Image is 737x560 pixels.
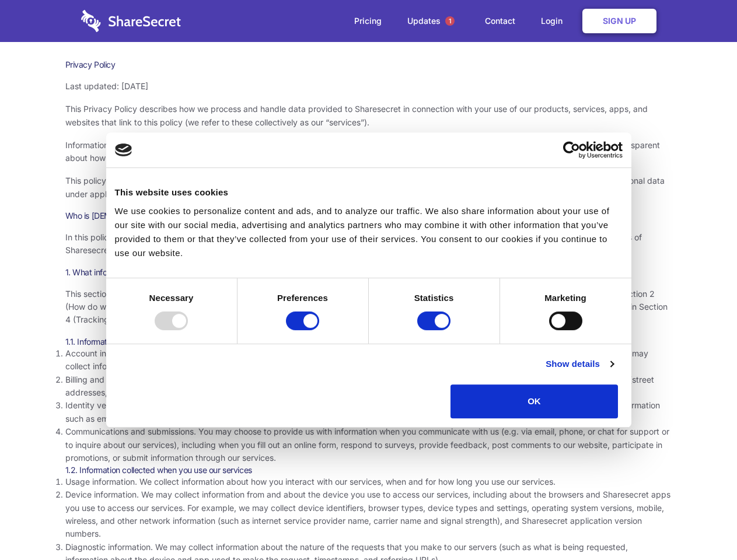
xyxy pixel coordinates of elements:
span: Communications and submissions. You may choose to provide us with information when you communicat... [65,426,669,463]
a: Login [529,3,580,39]
strong: Marketing [544,293,586,303]
span: Identity verification information. Some services require you to verify your identity as part of c... [65,400,660,423]
span: Information security and privacy are at the heart of what Sharesecret values and promotes as a co... [65,140,660,163]
a: Usercentrics Cookiebot - opens in a new window [521,141,623,159]
strong: Statistics [414,293,454,303]
a: Sign Up [582,9,656,33]
span: Usage information. We collect information about how you interact with our services, when and for ... [65,477,556,487]
span: Device information. We may collect information from and about the device you use to access our se... [65,489,670,538]
a: Contact [473,3,527,39]
span: 1.2. Information collected when you use our services [65,465,252,475]
span: Billing and payment information. In order to purchase a service, you may need to provide us with ... [65,374,654,397]
span: This section describes the various types of information we collect from and about you. To underst... [65,289,668,325]
div: We use cookies to personalize content and ads, and to analyze our traffic. We also share informat... [115,204,623,260]
span: This policy uses the term “personal data” to refer to information that is related to an identifie... [65,176,665,198]
span: 1.1. Information you provide to us [65,337,183,346]
span: Who is [DEMOGRAPHIC_DATA]? [65,211,182,220]
img: logo-wordmark-white-trans-d4663122ce5f474addd5e946df7df03e33cb6a1c49d2221995e7729f52c070b2.svg [81,10,181,32]
span: This Privacy Policy describes how we process and handle data provided to Sharesecret in connectio... [65,104,648,127]
div: This website uses cookies [115,185,623,199]
span: 1 [445,16,455,26]
p: Last updated: [DATE] [65,80,672,93]
a: Pricing [343,3,393,39]
span: Account information. Our services generally require you to create an account before you can acces... [65,348,648,371]
strong: Necessary [149,293,194,303]
button: OK [450,384,618,418]
span: 1. What information do we collect about you? [65,267,226,277]
h1: Privacy Policy [65,60,672,70]
img: logo [115,143,132,156]
span: In this policy, “Sharesecret,” “we,” “us,” and “our” refer to Sharesecret Inc., a U.S. company. S... [65,232,642,255]
strong: Preferences [277,293,328,303]
a: Show details [546,357,613,371]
